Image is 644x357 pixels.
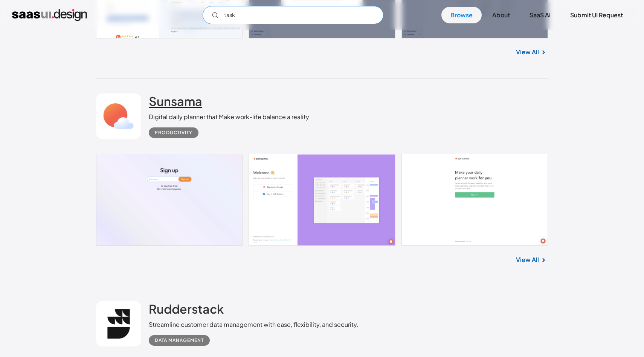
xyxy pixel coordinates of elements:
[149,112,309,121] div: Digital daily planner that Make work-life balance a reality
[483,7,519,23] a: About
[149,93,202,109] h2: Sunsama
[155,336,204,345] div: Data Management
[520,7,560,23] a: SaaS Ai
[149,320,359,329] div: Streamline customer data management with ease, flexibility, and security.
[155,128,192,137] div: Productivity
[203,6,383,24] input: Search UI designs you're looking for...
[203,6,383,24] form: Email Form
[516,255,539,264] a: View All
[561,7,632,23] a: Submit UI Request
[149,301,224,320] a: Rudderstack
[441,7,482,23] a: Browse
[516,47,539,57] a: View All
[12,9,87,21] a: home
[149,93,202,112] a: Sunsama
[149,301,224,316] h2: Rudderstack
